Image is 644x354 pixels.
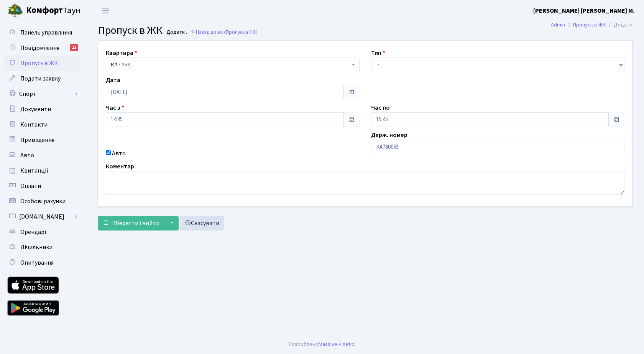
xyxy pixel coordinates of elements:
[371,130,407,140] label: Держ. номер
[106,162,134,171] label: Коментар
[106,58,360,72] span: <b>КТ</b>&nbsp;&nbsp;&nbsp;&nbsp;7-353
[20,243,53,252] span: Лічильники
[4,71,80,86] a: Подати заявку
[4,148,80,163] a: Авто
[4,178,80,194] a: Оплати
[26,4,80,17] span: Таун
[106,103,124,112] label: Час з
[20,228,46,236] span: Орендарі
[165,29,187,36] small: Додати .
[20,259,54,267] span: Опитування
[98,216,164,231] button: Зберегти і вийти
[226,28,257,36] span: Пропуск в ЖК
[4,255,80,270] a: Опитування
[111,61,118,69] b: КТ
[4,224,80,240] a: Орендарі
[112,149,126,158] label: Авто
[4,117,80,132] a: Контакти
[112,219,159,227] span: Зберегти і вийти
[26,4,63,16] b: Комфорт
[573,21,606,29] a: Пропуск в ЖК
[371,103,390,112] label: Час по
[191,28,257,36] a: Назад до всіхПропуск в ЖК
[289,340,355,349] div: Розроблено .
[111,61,350,69] span: <b>КТ</b>&nbsp;&nbsp;&nbsp;&nbsp;7-353
[20,120,48,129] span: Контакти
[4,25,80,40] a: Панель управління
[4,56,80,71] a: Пропуск в ЖК
[20,44,59,52] span: Повідомлення
[20,74,61,83] span: Подати заявку
[551,21,565,29] a: Admin
[20,166,48,175] span: Квитанції
[20,28,72,37] span: Панель управління
[4,194,80,209] a: Особові рахунки
[533,6,635,15] a: [PERSON_NAME] [PERSON_NAME] М.
[106,76,120,85] label: Дата
[533,7,635,15] b: [PERSON_NAME] [PERSON_NAME] М.
[4,240,80,255] a: Лічильники
[20,59,58,68] span: Пропуск в ЖК
[4,163,80,178] a: Квитанції
[4,132,80,148] a: Приміщення
[371,140,625,154] input: AA0001AA
[98,23,163,38] span: Пропуск в ЖК
[20,197,66,206] span: Особові рахунки
[96,4,115,17] button: Переключити навігацію
[606,21,632,29] li: Додати
[319,340,354,348] a: Massive Kinetic
[539,17,644,33] nav: breadcrumb
[20,136,54,144] span: Приміщення
[70,44,78,51] div: 12
[371,48,385,58] label: Тип
[8,3,23,18] img: logo.png
[4,102,80,117] a: Документи
[20,105,51,114] span: Документи
[4,209,80,224] a: [DOMAIN_NAME]
[20,151,34,160] span: Авто
[180,216,224,231] a: Скасувати
[20,182,41,190] span: Оплати
[4,86,80,102] a: Спорт
[106,48,137,58] label: Квартира
[4,40,80,56] a: Повідомлення12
